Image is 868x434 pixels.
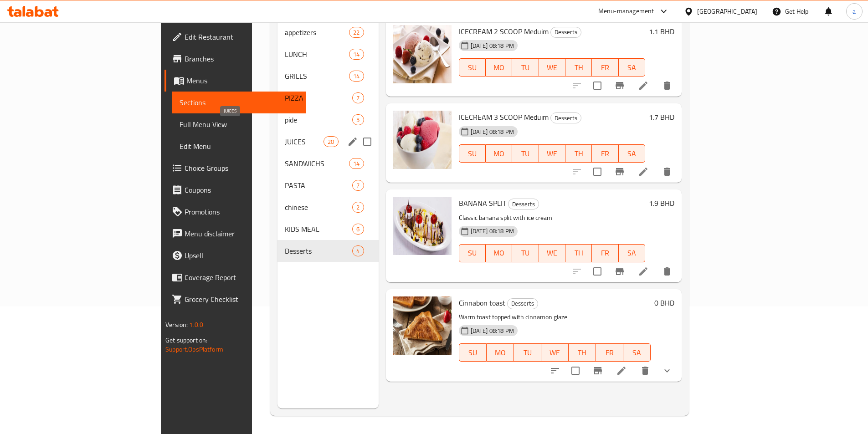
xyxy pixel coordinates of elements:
[551,113,581,123] span: Desserts
[539,244,565,262] button: WE
[324,138,338,146] span: 20
[649,25,674,38] h6: 1.1 BHD
[277,87,379,109] div: PIZZA7
[463,61,482,74] span: SU
[463,346,483,359] span: SU
[393,197,452,255] img: BANANA SPLIT
[463,246,482,260] span: SU
[572,346,592,359] span: TH
[569,61,588,74] span: TH
[285,245,353,256] div: Desserts
[349,50,363,59] span: 14
[467,327,518,335] span: [DATE] 08:18 PM
[518,346,538,359] span: TU
[164,266,306,288] a: Coverage Report
[164,201,306,223] a: Promotions
[285,49,349,60] div: LUNCH
[569,343,596,362] button: TH
[596,147,615,160] span: FR
[656,360,678,382] button: show more
[516,246,535,260] span: TU
[185,272,298,283] span: Coverage Report
[592,144,618,163] button: FR
[486,58,512,77] button: MO
[514,343,541,362] button: TU
[467,128,518,136] span: [DATE] 08:18 PM
[600,346,620,359] span: FR
[277,196,379,218] div: chinese2
[165,319,188,331] span: Version:
[277,21,379,43] div: appetizers22
[638,166,649,177] a: Edit menu item
[285,158,349,169] span: SANDWICHS
[164,26,306,48] a: Edit Restaurant
[277,109,379,131] div: pide5
[324,136,338,147] div: items
[393,111,452,169] img: ICECREAM 3 SCOOP Meduim
[459,25,549,38] span: ICECREAM 2 SCOOP Meduim
[508,199,539,209] div: Desserts
[622,246,642,260] span: SA
[459,343,487,362] button: SU
[638,80,649,91] a: Edit menu item
[353,225,363,234] span: 6
[592,58,618,77] button: FR
[353,181,363,190] span: 7
[459,244,486,262] button: SU
[487,343,514,362] button: MO
[622,61,642,74] span: SA
[596,61,615,74] span: FR
[609,161,631,183] button: Branch-specific-item
[459,144,486,163] button: SU
[285,27,349,38] div: appetizers
[285,202,353,213] span: chinese
[649,111,674,123] h6: 1.7 BHD
[285,224,353,235] span: KIDS MEAL
[467,41,518,50] span: [DATE] 08:18 PM
[486,144,512,163] button: MO
[619,58,645,77] button: SA
[164,179,306,201] a: Coupons
[609,260,631,282] button: Branch-specific-item
[598,6,654,17] div: Menu-management
[649,197,674,209] h6: 1.9 BHD
[185,31,298,42] span: Edit Restaurant
[545,346,565,359] span: WE
[277,218,379,240] div: KIDS MEAL6
[285,92,353,103] span: PIZZA
[353,116,363,124] span: 5
[569,246,588,260] span: TH
[619,144,645,163] button: SA
[588,162,607,181] span: Select to update
[516,147,535,160] span: TU
[459,212,645,224] p: Classic banana split with ice cream
[352,224,364,235] div: items
[551,27,581,37] span: Desserts
[277,153,379,174] div: SANDWICHS14
[467,227,518,235] span: [DATE] 08:18 PM
[349,71,364,82] div: items
[349,49,364,60] div: items
[277,65,379,87] div: GRILLS14
[185,294,298,305] span: Grocery Checklist
[285,71,349,82] span: GRILLS
[349,158,364,169] div: items
[463,147,482,160] span: SU
[277,240,379,262] div: Desserts4
[512,244,539,262] button: TU
[185,250,298,261] span: Upsell
[489,61,508,74] span: MO
[352,114,364,125] div: items
[569,147,588,160] span: TH
[180,141,298,152] span: Edit Menu
[489,246,508,260] span: MO
[627,346,647,359] span: SA
[565,244,592,262] button: TH
[185,206,298,217] span: Promotions
[277,131,379,153] div: JUICES20edit
[165,334,207,346] span: Get support on:
[459,311,651,323] p: Warm toast topped with cinnamon glaze
[164,157,306,179] a: Choice Groups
